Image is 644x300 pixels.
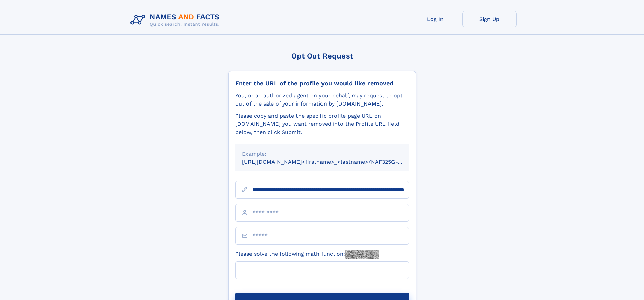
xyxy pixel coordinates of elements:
[242,150,402,158] div: Example:
[235,112,409,136] div: Please copy and paste the specific profile page URL on [DOMAIN_NAME] you want removed into the Pr...
[235,250,379,259] label: Please solve the following math function:
[462,11,517,27] a: Sign Up
[408,11,462,27] a: Log In
[242,159,422,165] small: [URL][DOMAIN_NAME]<firstname>_<lastname>/NAF325G-xxxxxxxx
[235,92,409,108] div: You, or an authorized agent on your behalf, may request to opt-out of the sale of your informatio...
[228,52,416,60] div: Opt Out Request
[128,11,225,29] img: Logo Names and Facts
[235,79,409,87] div: Enter the URL of the profile you would like removed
